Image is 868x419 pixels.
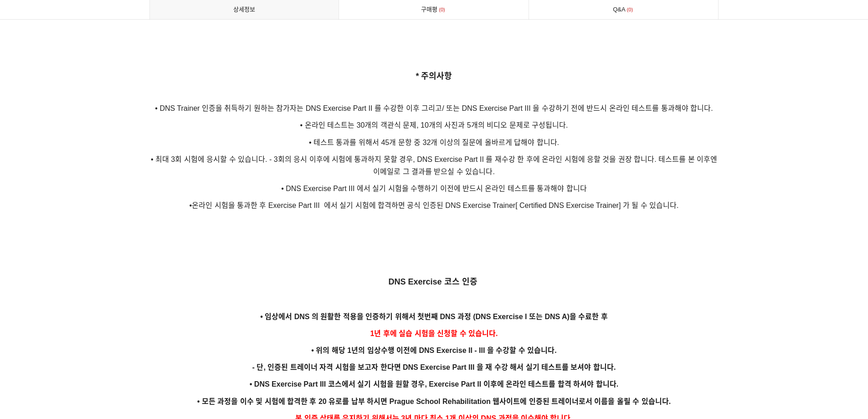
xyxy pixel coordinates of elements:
span: • DNS Exercise Part III 에서 실기 시험을 수행하기 이전에 반드시 온라인 테스트를 통과해야 합니다 [281,185,587,192]
span: • 최대 3회 시험에 응시할 수 있습니다. - 3회의 응시 이후에 시험에 통과하지 못할 경우, DNS Exercise Part II 를 재수강 한 후에 온라인 시험에 응할 것... [151,155,717,176]
span: 0 [626,5,635,15]
span: • 테스트 통과를 위해서 45개 문항 중 32개 이상의 질문에 올바르게 답해야 합니다. [309,139,559,146]
span: •온라인 시험을 통과한 후 Exercise Part III 에서 실기 시험에 합격하면 공식 인증된 DNS Exercise Trainer[ Certified DNS Exerci... [189,202,678,209]
span: * 주의사항 [416,72,452,81]
strong: DNS Exercise 코스 인증 [388,277,477,286]
span: 1년 후에 실습 시험을 신청할 수 있습니다. [370,330,498,337]
span: - 단, 인증된 트레이너 자격 시험을 보고자 한다면 DNS Exercise Part III 을 재 수강 해서 실기 테스트를 보셔야 합니다. [252,363,616,371]
span: • 임상에서 DNS 의 원활한 적용을 인증하기 위해서 첫번째 DNS 과정 (DNS Exercise I 또는 DNS A)을 수료한 후 [260,313,608,321]
span: • 온라인 테스트는 30개의 객관식 문제, 10개의 사진과 5개의 비디오 문제로 구성됩니다. [300,121,568,129]
span: • DNS Trainer 인증을 취득하기 원하는 참가자는 DNS Exercise Part II 를 수강한 이후 그리고/ 또는 DNS Exercise Part III 을 수강하... [155,104,713,112]
span: 0 [437,5,447,15]
span: • 위의 해당 1년의 임상수행 이전에 DNS Exercise II - III 을 수강할 수 있습니다. [311,347,556,354]
span: • DNS Exercise Part III 코스에서 실기 시험을 원할 경우, Exercise Part II 이후에 온라인 테스트를 합격 하셔야 합니다. [250,380,618,388]
span: • 모든 과정을 이수 및 시험에 합격한 후 20 유로를 납부 하시면 Prague School Rehabilitation 웹사이트에 인증된 트레이너로서 이름을 올릴 수 있습니다. [197,398,671,405]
